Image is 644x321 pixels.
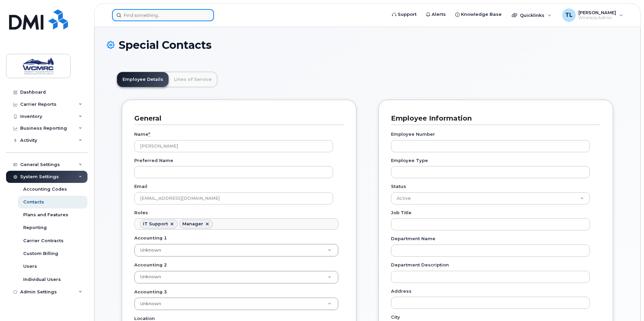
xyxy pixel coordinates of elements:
label: Address [391,288,412,294]
label: Employee Number [391,131,435,137]
label: Roles [134,210,148,216]
label: City [391,314,400,320]
label: Department Description [391,262,449,268]
label: Employee Type [391,157,428,164]
div: Manager [182,221,203,227]
h3: General [134,114,339,123]
span: Unknown [140,248,161,253]
a: Employee Details [117,72,169,87]
label: Accounting 3 [134,289,167,295]
label: Job Title [391,210,412,216]
a: Unknown [135,271,338,283]
label: Name [134,131,150,137]
abbr: required [148,131,150,137]
span: Unknown [140,301,161,306]
label: Accounting 1 [134,235,167,241]
label: Email [134,183,147,190]
a: Lines of Service [169,72,217,87]
div: IT Support [143,221,168,227]
label: Status [391,183,406,190]
h3: Employee Information [391,114,596,123]
label: Accounting 2 [134,262,167,268]
label: Department Name [391,235,435,242]
h1: Special Contacts [107,39,628,51]
a: Unknown [135,298,338,310]
span: Unknown [140,274,161,279]
a: Unknown [135,244,338,256]
label: Preferred Name [134,157,173,164]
